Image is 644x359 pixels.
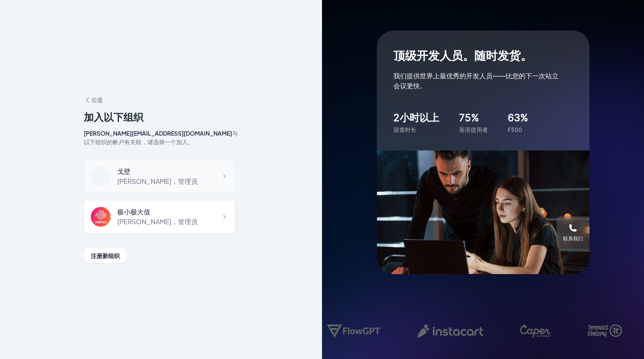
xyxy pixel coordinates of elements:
img: a83e012bbcf440a196c90261427f0cc7.png [91,207,111,227]
font: 75% [459,112,479,124]
font: [PERSON_NAME] [117,177,171,185]
font: 戈壁 [117,167,130,176]
font: 我们提供世界上最优秀的开发人员——比您的下一次站立会议更快。 [393,72,559,90]
font: 加入以下组织 [84,110,143,123]
font: [PERSON_NAME] [117,217,171,226]
font: 63% [508,112,528,124]
button: 联系我们 [556,216,590,249]
font: 英语使用者 [459,126,488,133]
font: 极小极大值 [117,207,150,216]
font: F500 [508,126,522,133]
font: ，管理员 [171,177,198,185]
font: [PERSON_NAME][EMAIL_ADDRESS][DOMAIN_NAME] [84,129,232,137]
font: 筛查时长 [393,126,417,133]
font: 注册新组织 [91,252,120,259]
font: ，管理员 [171,217,198,226]
font: 2小时以上 [393,112,439,124]
font: 后退 [91,96,103,103]
button: 注册新组织 [84,248,127,263]
font: 顶级开发人员。随时发货。 [393,49,532,63]
font: 联系我们 [563,235,583,242]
